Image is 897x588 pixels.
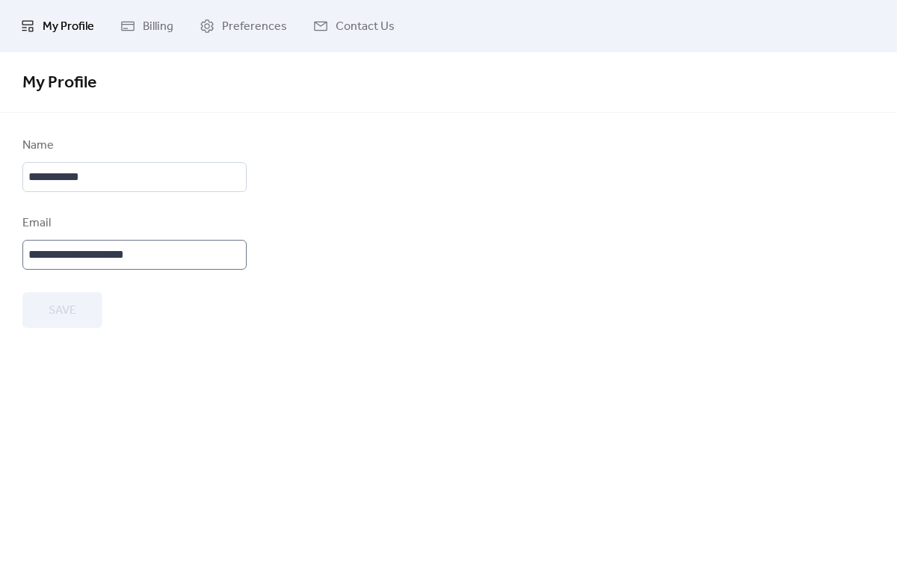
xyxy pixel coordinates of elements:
[22,137,244,155] div: Name
[43,18,94,36] span: My Profile
[143,18,173,36] span: Billing
[302,6,406,46] a: Contact Us
[22,214,244,232] div: Email
[336,18,395,36] span: Contact Us
[109,6,185,46] a: Billing
[222,18,287,36] span: Preferences
[22,66,96,99] span: My Profile
[188,6,298,46] a: Preferences
[9,6,105,46] a: My Profile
